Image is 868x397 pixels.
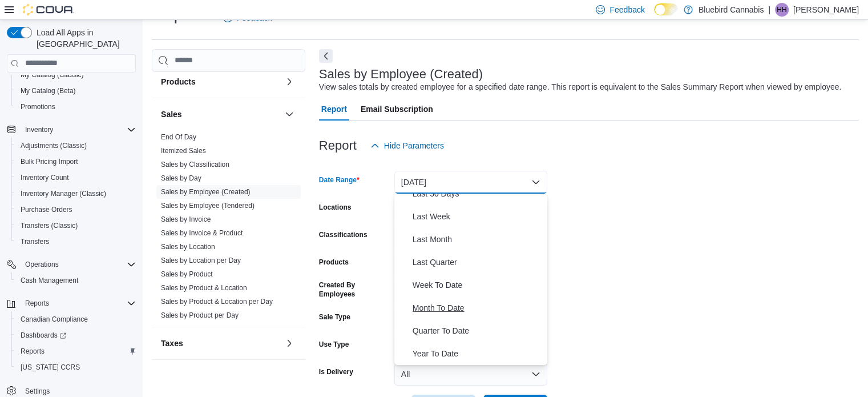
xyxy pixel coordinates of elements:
span: Sales by Classification [161,160,229,169]
span: Inventory [25,125,53,134]
a: Dashboards [11,327,140,343]
label: Locations [319,203,352,212]
span: Sales by Employee (Created) [161,187,251,197]
span: End Of Day [161,133,196,142]
a: Sales by Invoice [161,215,211,223]
span: Sales by Day [161,174,201,183]
span: Canadian Compliance [16,312,136,326]
span: Cash Management [16,274,136,287]
button: Inventory Manager (Classic) [11,186,140,202]
span: Operations [25,260,59,269]
span: Transfers [16,235,136,248]
button: [DATE] [394,171,547,194]
span: Promotions [21,102,55,111]
a: End Of Day [161,133,196,141]
a: My Catalog (Beta) [16,84,80,98]
label: Classifications [319,230,368,239]
a: Itemized Sales [161,147,206,155]
h3: Report [319,139,357,153]
button: Operations [2,256,140,272]
button: Reports [2,295,140,311]
span: Inventory Manager (Classic) [21,189,106,198]
a: Sales by Product [161,270,213,278]
button: Reports [21,296,54,310]
img: Cova [23,4,74,15]
span: My Catalog (Beta) [16,84,136,98]
button: Purchase Orders [11,202,140,218]
h3: Products [161,76,196,87]
a: Sales by Location [161,243,215,251]
span: Inventory Count [21,173,69,182]
a: Reports [16,344,49,358]
a: Adjustments (Classic) [16,139,91,153]
span: Operations [21,258,136,271]
button: Next [319,49,333,63]
span: Canadian Compliance [21,315,88,324]
span: Year To Date [413,347,543,360]
p: Bluebird Cannabis [699,3,764,17]
button: Taxes [282,336,296,350]
span: Sales by Product per Day [161,311,239,320]
span: Feedback [609,4,644,15]
label: Use Type [319,340,349,349]
span: Bulk Pricing Import [16,155,136,169]
button: Cash Management [11,272,140,288]
button: Transfers [11,234,140,250]
button: Inventory [21,123,58,137]
span: Last 30 Days [413,187,543,200]
span: Purchase Orders [16,203,136,216]
span: Reports [25,299,49,308]
a: Promotions [16,100,60,114]
label: Date Range [319,175,360,185]
button: Products [161,76,280,87]
a: Canadian Compliance [16,312,92,326]
a: Inventory Count [16,171,74,185]
span: Reports [21,296,136,310]
button: Products [282,75,296,89]
a: Sales by Location per Day [161,256,241,264]
span: [US_STATE] CCRS [21,363,80,372]
span: Last Quarter [413,255,543,269]
span: Month To Date [413,301,543,315]
button: Inventory [2,122,140,138]
span: Inventory Manager (Classic) [16,187,136,200]
a: Cash Management [16,274,83,287]
h3: Sales by Employee (Created) [319,67,483,81]
button: Sales [161,109,280,120]
span: Transfers (Classic) [16,219,136,232]
a: My Catalog (Classic) [16,68,88,82]
span: Email Subscription [361,98,433,121]
span: Itemized Sales [161,146,206,155]
span: My Catalog (Classic) [21,70,84,79]
a: Sales by Day [161,174,201,182]
span: HH [777,3,786,17]
a: Transfers (Classic) [16,219,82,232]
span: Dark Mode [654,15,655,16]
span: Load All Apps in [GEOGRAPHIC_DATA] [32,27,136,50]
button: Inventory Count [11,170,140,186]
span: Settings [25,387,50,396]
button: Hide Parameters [366,134,449,157]
button: Promotions [11,99,140,115]
span: My Catalog (Beta) [21,86,76,95]
button: Adjustments (Classic) [11,138,140,154]
span: Cash Management [21,276,78,285]
span: Hide Parameters [384,140,444,151]
span: Sales by Product & Location [161,283,247,292]
div: Select listbox [394,194,547,365]
span: Dashboards [16,328,136,342]
a: Dashboards [16,328,71,342]
span: Sales by Product & Location per Day [161,297,273,306]
span: Dashboards [21,331,66,340]
label: Created By Employees [319,280,390,299]
span: Purchase Orders [21,205,72,214]
span: Promotions [16,100,136,114]
a: Sales by Employee (Created) [161,188,251,196]
button: Taxes [161,338,280,349]
button: All [394,363,547,386]
p: | [768,3,770,17]
span: Bulk Pricing Import [21,157,78,166]
span: Sales by Invoice [161,215,211,224]
span: Adjustments (Classic) [21,141,87,150]
label: Sale Type [319,312,350,322]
